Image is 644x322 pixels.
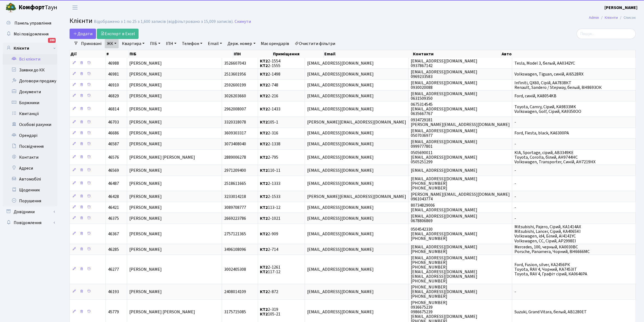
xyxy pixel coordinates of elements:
a: Телефон [180,39,205,48]
a: Повідомлення [3,217,57,228]
a: Заявки до КК [3,65,57,76]
b: КТ2 [260,204,268,210]
span: [PERSON_NAME] [129,231,162,237]
span: [PERSON_NAME] [129,180,162,186]
a: Довідники [3,206,57,217]
span: 2-1021 [260,215,281,221]
span: 45779 [108,309,119,315]
div: Відображено з 1 по 25 з 1,600 записів (відфільтровано з 15,009 записів). [94,19,233,24]
button: Переключити навігацію [68,3,82,12]
span: [EMAIL_ADDRESS][DOMAIN_NAME] [411,167,477,173]
a: Клієнти [3,43,57,54]
th: Дії [70,50,106,58]
span: 2669223786 [224,215,246,221]
span: 2-1554 2-1555 [260,58,281,69]
span: 2-1261 117-12 [260,264,281,275]
span: 46814 [108,106,119,112]
b: КТ2 [260,106,268,112]
span: 3175715085 [224,309,246,315]
span: 46576 [108,154,119,160]
a: Договори продажу [3,76,57,86]
span: [EMAIL_ADDRESS][DOMAIN_NAME] 0969233583 [411,69,477,80]
th: # [106,50,129,58]
span: - [514,180,516,186]
div: 200 [48,38,56,43]
span: [EMAIL_ADDRESS][DOMAIN_NAME] [307,167,374,173]
a: Всі клієнти [3,54,57,65]
span: 46421 [108,204,119,210]
span: 46277 [108,266,119,272]
th: Контакти [412,50,501,58]
span: [PERSON_NAME] [129,246,162,252]
a: Приховані [79,39,104,48]
b: КТ2 [260,231,268,237]
span: 2962008007 [224,106,246,112]
span: Таун [19,3,57,12]
span: 2-216 [260,93,278,99]
a: Має орендарів [259,39,292,48]
span: [EMAIL_ADDRESS][DOMAIN_NAME] [307,141,374,147]
span: - [514,204,516,210]
span: 3320318078 [224,119,246,125]
span: Toyota, Camry, Сірий, KA9833MK Volkswagen, Golf, Сірий, KA9350OO [514,104,581,115]
b: КТ2 [260,82,268,88]
span: 0504542330 [EMAIL_ADDRESS][DOMAIN_NAME] [PHONE_NUMBER] [411,226,477,242]
th: ІПН [233,50,272,58]
span: 3089708777 [224,204,246,210]
a: Експорт в Excel [97,29,139,39]
span: [PHONE_NUMBER] [EMAIL_ADDRESS][DOMAIN_NAME] [PHONE_NUMBER] [411,284,477,299]
b: КТ2 [260,154,268,160]
span: 2-1533 [260,194,281,200]
span: [EMAIL_ADDRESS][DOMAIN_NAME] [307,266,374,272]
a: Орендарі [3,130,57,141]
span: 2-1498 [260,71,281,77]
span: [EMAIL_ADDRESS][DOMAIN_NAME] [307,215,374,221]
span: 46428 [108,194,119,200]
span: 46487 [108,180,119,186]
span: 2518611665 [224,180,246,186]
a: [PERSON_NAME] [604,4,637,11]
span: [PERSON_NAME] [PERSON_NAME] [129,309,195,315]
span: [PERSON_NAME][EMAIL_ADDRESS][DOMAIN_NAME] [307,194,406,200]
span: 46981 [108,71,119,77]
span: Ford, Fusion, silver, КА2456РК Toyota, RAV 4, Чорний, KA7453IT Toyota, RAV 4, Графіт сірий, КА0646РА [514,262,587,277]
span: [EMAIL_ADDRESS][DOMAIN_NAME] [PHONE_NUMBER] [PHONE_NUMBER] [411,176,477,191]
span: [EMAIL_ADDRESS][DOMAIN_NAME] [307,93,374,99]
a: Особові рахунки [3,119,57,130]
span: 46910 [108,82,119,88]
span: [PERSON_NAME] [129,93,162,99]
b: КТ2 [260,58,268,64]
span: - [514,215,516,221]
span: 0505690011 [EMAIL_ADDRESS][DOMAIN_NAME] 0505251299 [411,150,477,165]
span: KIA, Sportage, сірий, AB3349KE Toyota, Corolla, білий, AH9744HC Volkswagen, Transporter, Синій, A... [514,150,595,165]
nav: breadcrumb [581,12,644,23]
span: 46988 [108,60,119,66]
span: 3073408040 [224,141,246,147]
span: 80734829006 [EMAIL_ADDRESS][DOMAIN_NAME] [411,202,477,213]
b: КТ2 [260,246,268,252]
b: КТ2 [260,215,268,221]
span: 46829 [108,93,119,99]
span: 110-11 [260,167,281,173]
span: [EMAIL_ADDRESS][DOMAIN_NAME] [307,309,374,315]
span: [EMAIL_ADDRESS][DOMAIN_NAME] [PHONE_NUMBER] [411,244,477,255]
a: ЖК [105,39,119,48]
span: Ford, синій, KA8054KB [514,93,556,99]
span: 3609303317 [224,130,246,136]
span: [PERSON_NAME] [129,71,162,77]
span: - [514,119,516,125]
span: [PERSON_NAME] [129,130,162,136]
span: [PERSON_NAME] [129,82,162,88]
span: [PERSON_NAME] [129,289,162,295]
a: Клієнти [605,15,618,20]
span: 2-748 [260,82,278,88]
span: [PERSON_NAME] [129,266,162,272]
span: 46587 [108,141,119,147]
a: Щоденник [3,185,57,195]
span: Панель управління [14,20,51,26]
b: КТ2 [260,71,268,77]
span: - [514,141,516,147]
span: 2889006278 [224,154,246,160]
span: 46686 [108,130,119,136]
